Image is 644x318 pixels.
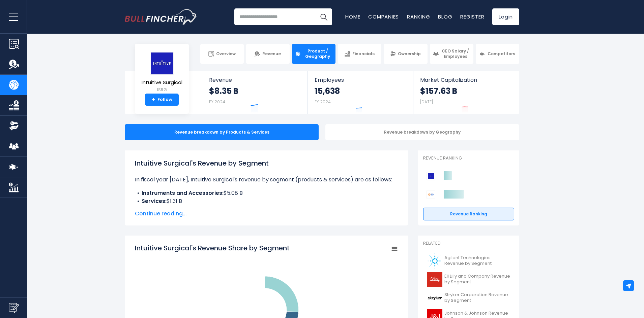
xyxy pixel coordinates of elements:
a: Competitors [476,44,519,64]
small: FY 2024 [315,99,331,105]
img: Bullfincher logo [125,9,198,25]
span: Competitors [488,51,515,57]
img: Becton, Dickinson and Company competitors logo [427,190,435,199]
span: Eli Lilly and Company Revenue by Segment [444,274,510,285]
strong: $157.63 B [420,86,457,96]
a: Eli Lilly and Company Revenue by Segment [423,270,514,289]
a: Ownership [384,44,427,64]
small: [DATE] [420,99,433,105]
a: Market Capitalization $157.63 B [DATE] [413,71,519,114]
a: Financials [338,44,381,64]
span: Employees [315,77,406,83]
div: Revenue breakdown by Products & Services [125,124,319,140]
a: Employees 15,638 FY 2024 [308,71,413,114]
strong: $8.35 B [209,86,238,96]
a: Blog [438,13,452,20]
span: Financials [352,51,375,57]
a: Agilent Technologies Revenue by Segment [423,252,514,270]
small: ISRG [142,87,182,93]
span: CEO Salary / Employees [441,48,470,59]
a: Overview [200,44,244,64]
a: Revenue [246,44,290,64]
img: A logo [427,253,442,269]
a: Revenue $8.35 B FY 2024 [202,71,308,114]
span: Stryker Corporation Revenue by Segment [444,292,510,304]
img: Ownership [9,121,19,131]
a: Home [345,13,360,20]
a: Register [460,13,484,20]
a: CEO Salary / Employees [430,44,473,64]
a: Product / Geography [292,44,335,64]
a: Stryker Corporation Revenue by Segment [423,289,514,307]
span: Revenue [209,77,301,83]
img: Intuitive Surgical competitors logo [427,172,435,180]
a: Go to homepage [125,9,197,25]
span: Agilent Technologies Revenue by Segment [444,255,510,267]
a: Intuitive Surgical ISRG [141,52,183,94]
p: Revenue Ranking [423,155,514,161]
small: FY 2024 [209,99,225,105]
b: Instruments and Accessories: [142,189,224,197]
a: Login [492,8,519,25]
a: Revenue Ranking [423,208,514,220]
div: Revenue breakdown by Geography [325,124,519,140]
span: Market Capitalization [420,77,512,83]
tspan: Intuitive Surgical's Revenue Share by Segment [135,243,290,253]
img: LLY logo [427,272,442,287]
h1: Intuitive Surgical's Revenue by Segment [135,158,398,168]
li: $5.08 B [135,189,398,197]
a: +Follow [145,94,179,106]
li: $1.31 B [135,197,398,205]
span: Product / Geography [303,48,332,59]
span: Intuitive Surgical [142,80,182,85]
button: Search [315,8,332,25]
strong: 15,638 [315,86,340,96]
span: Ownership [398,51,421,57]
span: Revenue [262,51,281,57]
p: Related [423,241,514,246]
b: Services: [142,197,167,205]
a: Companies [368,13,399,20]
span: Continue reading... [135,210,398,218]
p: In fiscal year [DATE], Intuitive Surgical's revenue by segment (products & services) are as follows: [135,176,398,184]
strong: + [152,97,155,103]
a: Ranking [407,13,430,20]
span: Overview [216,51,236,57]
img: SYK logo [427,290,442,306]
